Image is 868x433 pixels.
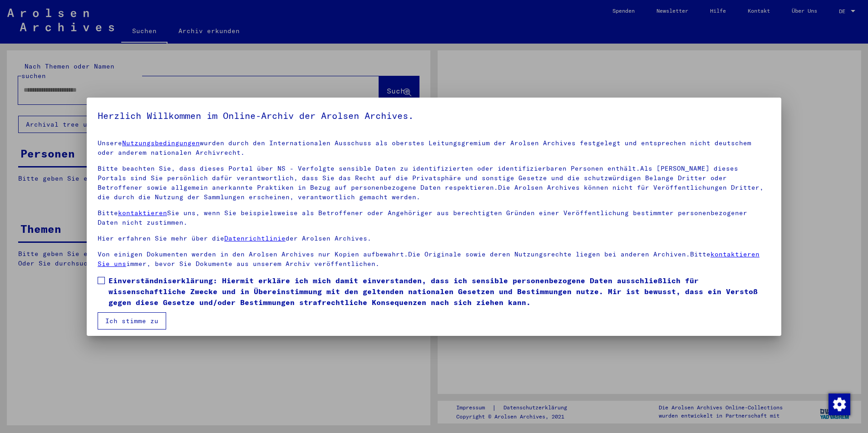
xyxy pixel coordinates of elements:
button: Ich stimme zu [98,312,166,330]
span: Einverständniserklärung: Hiermit erkläre ich mich damit einverstanden, dass ich sensible personen... [108,275,770,308]
p: Bitte beachten Sie, dass dieses Portal über NS - Verfolgte sensible Daten zu identifizierten oder... [98,164,770,202]
a: Nutzungsbedingungen [122,139,200,147]
p: Hier erfahren Sie mehr über die der Arolsen Archives. [98,234,770,243]
img: Zustimmung ändern [829,394,850,415]
p: Von einigen Dokumenten werden in den Arolsen Archives nur Kopien aufbewahrt.Die Originale sowie d... [98,250,770,269]
div: Zustimmung ändern [828,393,850,415]
h5: Herzlich Willkommen im Online-Archiv der Arolsen Archives. [98,108,770,123]
p: Bitte Sie uns, wenn Sie beispielsweise als Betroffener oder Angehöriger aus berechtigten Gründen ... [98,208,770,227]
a: Datenrichtlinie [224,234,286,242]
a: kontaktieren Sie uns [98,250,759,268]
p: Unsere wurden durch den Internationalen Ausschuss als oberstes Leitungsgremium der Arolsen Archiv... [98,138,770,157]
a: kontaktieren [118,209,167,217]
